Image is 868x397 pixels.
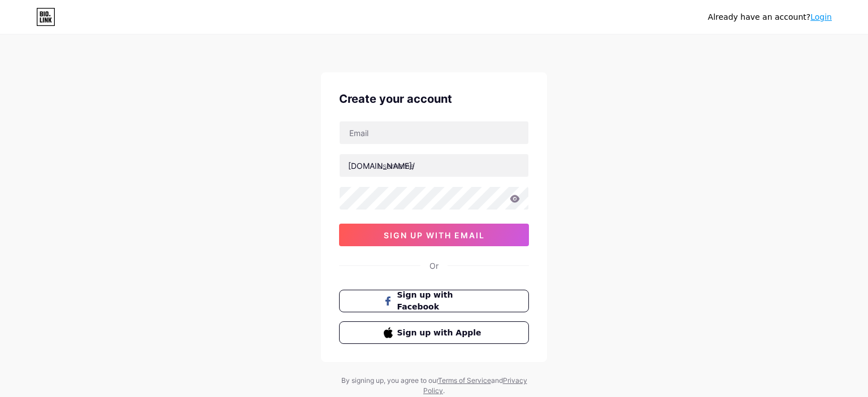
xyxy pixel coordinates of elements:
[339,290,529,312] button: Sign up with Facebook
[339,224,529,246] button: sign up with email
[340,154,528,177] input: username
[339,90,529,107] div: Create your account
[348,160,415,172] div: [DOMAIN_NAME]/
[397,289,485,313] span: Sign up with Facebook
[339,321,529,344] button: Sign up with Apple
[397,327,485,339] span: Sign up with Apple
[384,230,485,240] span: sign up with email
[340,121,528,144] input: Email
[429,260,439,272] div: Or
[810,12,832,21] a: Login
[438,376,491,385] a: Terms of Service
[338,376,530,396] div: By signing up, you agree to our and .
[708,11,832,23] div: Already have an account?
